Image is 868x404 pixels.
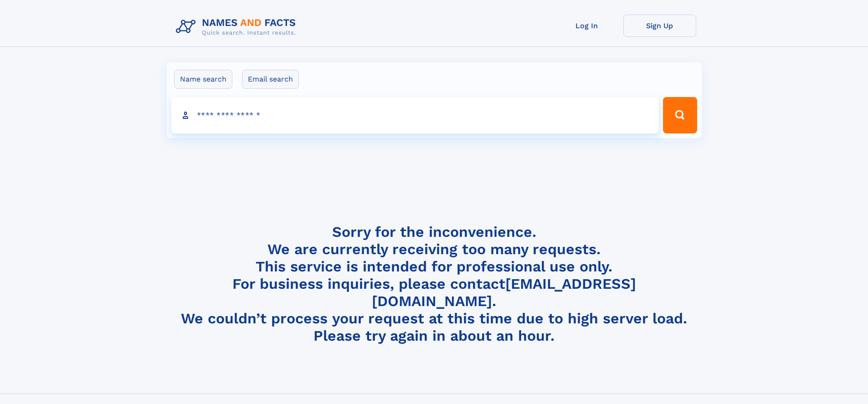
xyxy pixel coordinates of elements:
[372,275,636,310] a: [EMAIL_ADDRESS][DOMAIN_NAME]
[171,97,659,133] input: search input
[623,15,696,37] a: Sign Up
[550,15,623,37] a: Log In
[663,97,697,133] button: Search Button
[242,70,299,89] label: Email search
[174,70,232,89] label: Name search
[172,15,303,39] img: Logo Names and Facts
[172,223,696,345] h4: Sorry for the inconvenience. We are currently receiving too many requests. This service is intend...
